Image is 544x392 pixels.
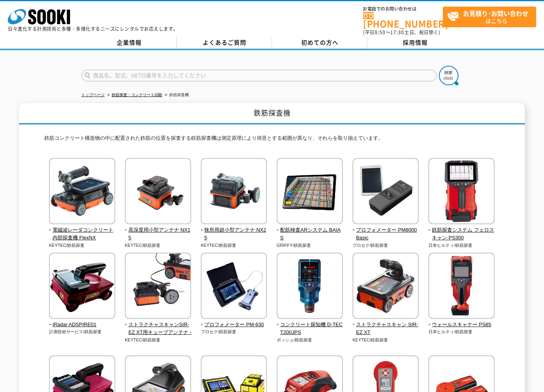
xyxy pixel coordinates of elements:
[390,29,404,36] span: 17:30
[375,29,386,36] span: 8:50
[353,219,419,242] a: プロフォメーター PM8000Basic
[277,337,343,343] p: ボッシュ/鉄筋探査
[353,337,419,343] p: KEYTEC/鉄筋探査
[272,37,367,49] a: 初めての方へ
[49,253,115,321] img: iRadar ADSPIRE01
[353,226,419,243] span: プロフォメーター PM8000Basic
[367,37,463,49] a: 採用情報
[81,70,437,81] input: 商品名、型式、NETIS番号を入力してください
[447,7,536,26] span: はこちら
[353,321,419,337] span: ストラクチャスキャン SIR-EZ XT
[428,313,495,329] a: ウォールスキャナー PS85
[44,134,500,146] p: 鉄筋コンクリート構造物の中に配置された鉄筋の位置を探査する鉄筋探査機は測定原理により得意とする範囲が異なり、それらを取り揃えています。
[112,93,162,97] a: 鉄筋探査・コンクリート試験
[81,93,105,97] a: トップページ
[428,321,495,329] span: ウォールスキャナー PS85
[125,337,191,343] p: KEYTEC/鉄筋探査
[201,226,267,243] span: 狭所用超小型アンテナ NX25
[201,253,267,321] img: プロフォメーター PM-630
[8,26,178,31] p: 日々進化する計測技術と多種・多様化するニーズにレンタルでお応えします。
[49,242,116,249] p: KEYTEC/鉄筋探査
[277,313,343,337] a: コンクリート探知機 D-TECT200JPS
[353,253,419,321] img: ストラクチャスキャン SIR-EZ XT
[201,219,267,242] a: 狭所用超小型アンテナ NX25
[49,321,116,329] span: iRadar ADSPIRE01
[353,158,419,226] img: プロフォメーター PM8000Basic
[201,313,267,329] a: プロフォメーター PM-630
[428,226,495,243] span: 鉄筋探査システム フェロスキャン PS300
[49,158,115,226] img: 電磁波レーダコンクリート内部探査機 FlexNX
[353,313,419,337] a: ストラクチャスキャン SIR-EZ XT
[463,9,528,18] strong: お見積り･お問い合わせ
[428,329,495,335] p: 日本ヒルティ/鉄筋探査
[163,91,189,99] li: 鉄筋探査機
[125,242,191,249] p: KEYTEC/鉄筋探査
[439,66,458,85] img: btn_search.png
[277,226,343,243] span: 配筋検査ARシステム BAIAS
[428,158,495,226] img: 鉄筋探査システム フェロスキャン PS300
[125,226,191,243] span: 高深度用小型アンテナ NX15
[363,29,440,36] span: (平日 ～ 土日、祝日除く)
[201,329,267,335] p: プロセク/鉄筋探査
[125,219,191,242] a: 高深度用小型アンテナ NX15
[363,12,443,28] a: [PHONE_NUMBER]
[277,158,343,226] img: 配筋検査ARシステム BAIAS
[19,103,525,125] h1: 鉄筋探査機
[49,329,116,335] p: 計測技術サービス/鉄筋探査
[428,219,495,242] a: 鉄筋探査システム フェロスキャン PS300
[277,253,343,321] img: コンクリート探知機 D-TECT200JPS
[125,158,191,226] img: 高深度用小型アンテナ NX15
[428,253,495,321] img: ウォールスキャナー PS85
[125,313,191,337] a: ストラクチャスキャンSIR-EZ XT用キューブアンテナ -
[363,7,443,11] span: お電話でのお問い合わせは
[301,38,339,47] span: 初めての方へ
[81,37,177,49] a: 企業情報
[443,7,536,27] a: お見積り･お問い合わせはこちら
[428,242,495,249] p: 日本ヒルティ/鉄筋探査
[125,321,191,337] span: ストラクチャスキャンSIR-EZ XT用キューブアンテナ -
[201,321,267,329] span: プロフォメーター PM-630
[277,219,343,242] a: 配筋検査ARシステム BAIAS
[201,242,267,249] p: KEYTEC/鉄筋探査
[177,37,272,49] a: よくあるご質問
[49,219,116,242] a: 電磁波レーダコンクリート内部探査機 FlexNX
[49,313,116,329] a: iRadar ADSPIRE01
[201,158,267,226] img: 狭所用超小型アンテナ NX25
[49,226,116,243] span: 電磁波レーダコンクリート内部探査機 FlexNX
[277,321,343,337] span: コンクリート探知機 D-TECT200JPS
[353,242,419,249] p: プロセク/鉄筋探査
[125,253,191,321] img: ストラクチャスキャンSIR-EZ XT用キューブアンテナ -
[277,242,343,249] p: GRIFFY/鉄筋探査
